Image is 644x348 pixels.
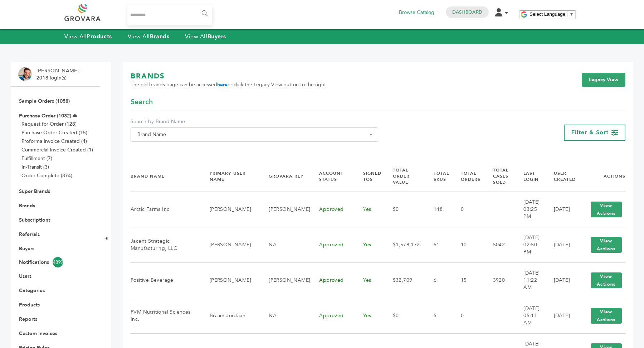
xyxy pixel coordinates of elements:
[484,161,515,192] th: Total Cases Sold
[384,298,425,333] td: $0
[131,161,201,192] th: Brand Name
[201,161,260,192] th: Primary User Name
[135,130,374,140] span: Brand Name
[571,129,609,136] span: Filter & Sort
[131,81,326,88] span: The old brands page can be accessed or click the Legacy View button to the right
[530,11,565,17] span: Select Language
[545,298,579,333] td: [DATE]
[545,192,579,227] td: [DATE]
[384,262,425,298] td: $32,709
[217,81,228,88] a: here
[452,192,484,227] td: 0
[514,192,545,227] td: [DATE] 03:25 PM
[131,262,201,298] td: Positive Beverage
[208,33,226,40] strong: Buyers
[310,227,354,262] td: Approved
[19,112,71,119] a: Purchase Order (1032)
[582,73,625,87] a: Legacy View
[425,227,452,262] td: 51
[310,161,354,192] th: Account Status
[545,262,579,298] td: [DATE]
[201,262,260,298] td: [PERSON_NAME]
[591,237,622,253] button: View Actions
[131,227,201,262] td: Jacent Strategic Manufacturing, LLC
[19,287,45,294] a: Categories
[354,192,384,227] td: Yes
[545,227,579,262] td: [DATE]
[21,129,87,136] a: Purchase Order Created (15)
[452,9,482,15] a: Dashboard
[591,202,622,217] button: View Actions
[131,118,378,125] label: Search by Brand Name
[201,298,260,333] td: Braam Jordaan
[514,227,545,262] td: [DATE] 02:50 PM
[19,217,50,223] a: Subscriptions
[64,33,112,40] a: View AllProducts
[530,11,574,17] a: Select Language​
[425,262,452,298] td: 6
[260,161,310,192] th: Grovara Rep
[354,262,384,298] td: Yes
[425,298,452,333] td: 5
[131,71,326,81] h1: BRANDS
[514,161,545,192] th: Last Login
[354,161,384,192] th: Signed TOS
[21,121,77,127] a: Request for Order (128)
[53,257,63,267] span: 4899
[21,146,93,153] a: Commercial Invoice Created (1)
[578,161,625,192] th: Actions
[21,155,52,162] a: Fulfillment (7)
[310,298,354,333] td: Approved
[569,11,574,17] span: ▼
[384,227,425,262] td: $1,578,172
[425,161,452,192] th: Total SKUs
[514,262,545,298] td: [DATE] 11:22 AM
[260,262,310,298] td: [PERSON_NAME]
[260,192,310,227] td: [PERSON_NAME]
[201,192,260,227] td: [PERSON_NAME]
[19,245,34,252] a: Buyers
[354,227,384,262] td: Yes
[354,298,384,333] td: Yes
[131,97,153,107] span: Search
[260,298,310,333] td: NA
[21,164,49,170] a: In-Transit (3)
[185,33,226,40] a: View AllBuyers
[452,262,484,298] td: 15
[452,227,484,262] td: 10
[21,172,72,179] a: Order Complete (874)
[19,330,57,337] a: Custom Invoices
[150,33,169,40] strong: Brands
[127,5,212,25] input: Search...
[399,9,434,16] a: Browse Catalog
[591,272,622,288] button: View Actions
[19,202,35,209] a: Brands
[128,33,170,40] a: View AllBrands
[19,257,92,267] a: Notifications4899
[310,262,354,298] td: Approved
[514,298,545,333] td: [DATE] 05:11 AM
[19,98,70,105] a: Sample Orders (1058)
[384,161,425,192] th: Total Order Value
[19,301,40,308] a: Products
[131,127,378,142] span: Brand Name
[131,192,201,227] td: Arctic Farms Inc
[545,161,579,192] th: User Created
[260,227,310,262] td: NA
[484,227,515,262] td: 5042
[484,262,515,298] td: 3920
[201,227,260,262] td: [PERSON_NAME]
[87,33,112,40] strong: Products
[310,192,354,227] td: Approved
[131,298,201,333] td: PVM Nutritional Sciences Inc.
[425,192,452,227] td: 148
[384,192,425,227] td: $0
[452,298,484,333] td: 0
[19,231,40,238] a: Referrals
[36,67,84,81] li: [PERSON_NAME] - 2018 login(s)
[19,273,31,280] a: Users
[19,188,50,195] a: Super Brands
[452,161,484,192] th: Total Orders
[21,138,87,145] a: Proforma Invoice Created (4)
